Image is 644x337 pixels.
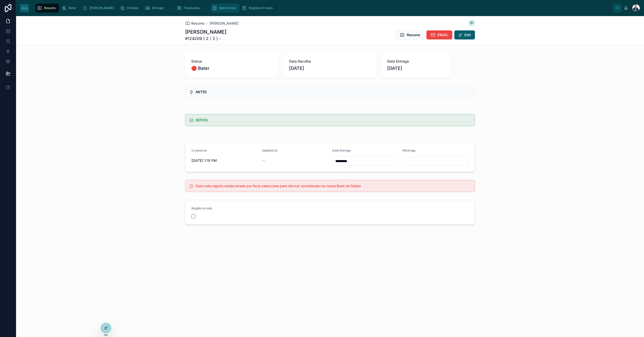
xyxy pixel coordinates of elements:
h5: DEPOIS [195,118,471,122]
span: Registo errado [191,206,212,210]
a: [PERSON_NAME] [210,21,238,26]
div: scrollable content [33,3,613,14]
span: Data Recolha [289,59,371,64]
span: Created at [191,149,207,152]
span: Updated at [262,149,277,152]
button: EMAIL [426,30,452,39]
h5: Caso este registo esteja errado por favor selecciona para não ser considerado na nossa Base de Dados [195,184,471,188]
button: Resumo [395,30,424,39]
span: Bater [69,6,76,10]
span: [DATE] [387,65,445,72]
span: Finalizados [184,6,200,10]
a: Registos Errados [240,4,276,13]
span: -- [262,158,265,163]
a: Bater [60,4,80,13]
h1: [PERSON_NAME] [185,28,226,35]
a: Finalizados [175,4,203,13]
span: [DATE] 1:19 PM [191,158,258,163]
span: Data Entrega [332,149,351,152]
span: EMAIL [437,32,448,37]
span: Admin Area [219,6,236,10]
span: Resumo [407,32,420,37]
h5: ANTES [195,90,471,94]
span: Data Entrega [387,59,445,64]
span: #124209 ( 2 / 2 ) - [185,35,226,41]
span: Resumo [191,21,205,26]
a: Resumo [185,21,205,26]
a: Entregar [143,4,168,13]
button: Edit [454,30,475,39]
span: #Entrega [403,149,416,152]
span: Registos Errados [249,6,273,10]
span: Status [191,59,273,64]
a: Resumo [35,4,59,13]
span: [DATE] [289,65,371,72]
span: [PERSON_NAME] [90,6,114,10]
a: [PERSON_NAME] [81,4,117,13]
img: App logo [20,4,29,12]
span: Entregar [152,6,164,10]
span: Embalar [127,6,139,10]
span: 🔴 Bater [191,65,273,72]
span: Resumo [44,6,56,10]
a: Admin Area [211,4,239,13]
a: Embalar [118,4,142,13]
